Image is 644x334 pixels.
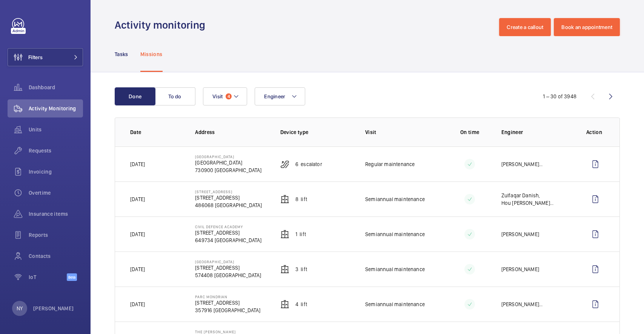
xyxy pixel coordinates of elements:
[29,231,83,239] span: Reports
[29,210,83,218] span: Insurance items
[130,160,145,168] p: [DATE]
[586,128,604,136] p: Action
[264,93,285,99] span: Engineer
[195,329,261,334] p: The [PERSON_NAME]
[195,264,261,271] p: [STREET_ADDRESS]
[365,300,425,308] p: Semiannual maintenance
[365,128,438,136] p: Visit
[28,53,43,61] span: Filters
[226,93,232,99] span: 4
[450,128,489,136] p: On time
[130,300,145,308] p: [DATE]
[140,50,163,58] p: Missions
[33,305,74,312] p: [PERSON_NAME]
[501,199,550,207] p: Hou [PERSON_NAME]
[501,192,574,207] div: ...
[17,305,23,312] p: NY
[295,300,307,308] p: 4 Lift
[29,168,83,175] span: Invoicing
[130,230,145,238] p: [DATE]
[115,18,210,32] h1: Activity monitoring
[195,236,261,244] p: 649734 [GEOGRAPHIC_DATA]
[255,87,305,105] button: Engineer
[499,18,551,36] button: Create a callout
[195,299,260,307] p: [STREET_ADDRESS]
[29,252,83,260] span: Contacts
[501,128,574,136] p: Engineer
[280,195,289,204] img: elevator.svg
[195,154,261,159] p: [GEOGRAPHIC_DATA]
[195,271,261,279] p: 574408 [GEOGRAPHIC_DATA]
[501,300,539,308] p: [PERSON_NAME]
[295,195,307,203] p: 8 Lift
[195,259,261,264] p: [GEOGRAPHIC_DATA]
[501,300,543,308] div: ...
[280,300,289,309] img: elevator.svg
[155,87,195,105] button: To do
[195,128,268,136] p: Address
[365,195,425,203] p: Semiannual maintenance
[29,189,83,197] span: Overtime
[29,273,67,281] span: IoT
[280,128,353,136] p: Device type
[115,50,128,58] p: Tasks
[365,265,425,273] p: Semiannual maintenance
[280,160,289,169] img: escalator.svg
[130,128,183,136] p: Date
[554,18,620,36] button: Book an appointment
[195,194,262,201] p: [STREET_ADDRESS]
[543,93,576,100] div: 1 – 30 of 3948
[29,105,83,112] span: Activity Monitoring
[295,265,307,273] p: 3 Lift
[195,294,260,299] p: Parc Mondrian
[29,147,83,154] span: Requests
[195,201,262,209] p: 486068 [GEOGRAPHIC_DATA]
[501,160,539,168] p: [PERSON_NAME]
[501,265,539,273] p: [PERSON_NAME]
[130,195,145,203] p: [DATE]
[295,160,322,168] p: 6 Escalator
[203,87,247,105] button: Visit4
[195,224,261,229] p: Civil Defence Academy
[29,126,83,133] span: Units
[195,307,260,314] p: 357916 [GEOGRAPHIC_DATA]
[8,48,83,66] button: Filters
[195,229,261,236] p: [STREET_ADDRESS]
[501,192,540,199] p: Zulfaqar Danish ,
[195,189,262,194] p: [STREET_ADDRESS]
[195,159,261,166] p: [GEOGRAPHIC_DATA]
[501,160,543,168] div: ...
[29,84,83,91] span: Dashboard
[67,273,77,281] span: Beta
[195,166,261,174] p: 730900 [GEOGRAPHIC_DATA]
[365,160,415,168] p: Regular maintenance
[365,230,425,238] p: Semiannual maintenance
[212,93,223,99] span: Visit
[295,230,306,238] p: 1 Lift
[130,265,145,273] p: [DATE]
[280,265,289,274] img: elevator.svg
[115,87,155,105] button: Done
[501,230,539,238] p: [PERSON_NAME]
[280,230,289,239] img: elevator.svg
